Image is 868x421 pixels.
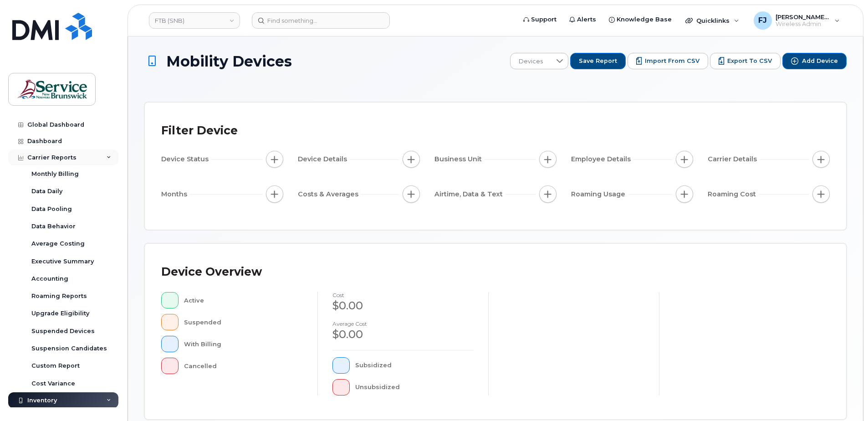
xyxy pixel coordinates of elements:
[161,154,211,164] span: Device Status
[570,53,626,69] button: Save Report
[571,154,633,164] span: Employee Details
[434,154,485,164] span: Business Unit
[332,298,474,313] div: $0.00
[571,190,628,199] span: Roaming Usage
[184,292,303,308] div: Active
[708,154,760,164] span: Carrier Details
[161,190,190,199] span: Months
[645,57,700,65] span: Import from CSV
[332,292,474,298] h4: cost
[184,336,303,352] div: With Billing
[802,57,838,65] span: Add Device
[579,57,617,65] span: Save Report
[355,379,474,395] div: Unsubsidized
[332,321,474,327] h4: Average cost
[184,314,303,330] div: Suspended
[166,53,292,69] span: Mobility Devices
[298,190,361,199] span: Costs & Averages
[511,53,551,70] span: Devices
[355,357,474,374] div: Subsidized
[184,358,303,374] div: Cancelled
[727,57,772,65] span: Export to CSV
[161,260,262,284] div: Device Overview
[298,154,350,164] span: Device Details
[782,53,847,69] button: Add Device
[628,53,708,69] button: Import from CSV
[332,327,474,342] div: $0.00
[161,119,238,143] div: Filter Device
[710,53,781,69] button: Export to CSV
[708,190,759,199] span: Roaming Cost
[434,190,505,199] span: Airtime, Data & Text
